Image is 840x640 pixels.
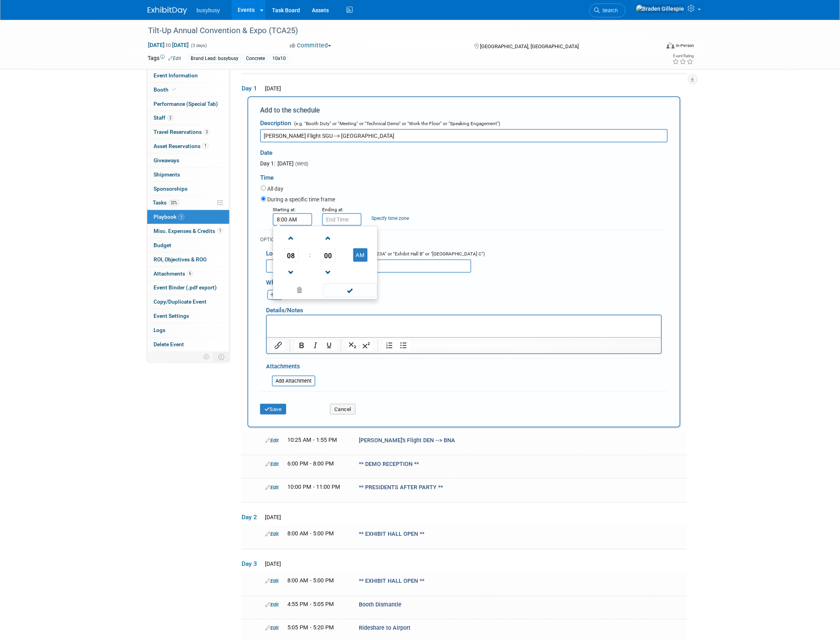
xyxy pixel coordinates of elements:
span: [DATE] [276,160,294,167]
td: Toggle Event Tabs [214,352,230,362]
span: [GEOGRAPHIC_DATA], [GEOGRAPHIC_DATA] [480,43,579,49]
span: Budget [154,242,171,248]
div: Who's involved? [266,275,668,288]
span: Playbook [154,214,184,220]
label: All day [267,185,283,193]
span: (e.g. "Exhibit Booth" or "Meeting Room 123A" or "Exhibit Hall B" or "[GEOGRAPHIC_DATA] C") [291,251,485,257]
button: AM [353,248,367,262]
a: Edit [265,578,279,584]
span: Staff [154,114,173,121]
a: Event Settings [147,309,229,323]
small: Ending at: [322,207,343,212]
button: Subscript [346,340,359,351]
span: Pick Minute [321,248,336,262]
span: Booth [154,86,178,93]
a: Specify time zone [371,216,409,221]
span: 1 [217,228,223,234]
a: Budget [147,238,229,252]
button: Save [260,404,286,415]
span: Day 1: [260,160,275,167]
label: During a specific time frame [267,195,335,203]
span: Asset Reservations [154,143,208,149]
span: Day 1 [242,84,261,93]
span: Day 2 [242,513,261,522]
button: Committed [287,41,334,50]
a: Decrement Hour [284,262,299,282]
small: Starting at: [273,207,296,212]
a: ROI, Objectives & ROO [147,253,229,267]
a: Misc. Expenses & Credits1 [147,224,229,238]
a: Giveaways [147,154,229,167]
span: 9 [178,214,184,220]
div: In-Person [676,43,694,49]
span: Sponsorships [154,186,187,192]
span: Booth Dismantle [359,602,401,608]
a: Booth [147,83,229,97]
span: Attachments [154,270,193,277]
div: Time [260,167,668,184]
button: Numbered list [383,340,396,351]
a: Clear selection [275,285,324,296]
span: Performance (Special Tab) [154,101,218,107]
span: Copy/Duplicate Event [154,298,206,305]
button: Underline [322,340,336,351]
td: : [307,248,312,262]
div: Event Rating [673,54,694,58]
span: 32% [169,200,179,206]
a: Copy/Duplicate Event [147,295,229,309]
span: Description [260,120,291,127]
a: Event Information [147,69,229,83]
div: OPTIONAL DETAILS: [260,236,668,243]
span: Event Settings [154,313,189,319]
img: ExhibitDay [148,7,187,15]
a: Edit [265,625,279,631]
span: (Wed) [295,161,308,167]
span: 6 [187,270,193,276]
a: Performance (Special Tab) [147,97,229,111]
span: busybusy [197,7,220,13]
span: Delete Event [154,341,184,347]
div: Attachments [266,362,315,373]
a: Edit [265,602,279,608]
a: Increment Hour [284,228,299,248]
div: Concrete [244,54,267,63]
span: Misc. Expenses & Credits [154,228,223,234]
a: Tasks32% [147,196,229,210]
a: Edit [265,484,279,490]
span: 5:05 PM - 5:20 PM [287,625,334,631]
span: [DATE] [262,514,281,520]
a: Travel Reservations3 [147,125,229,139]
button: Cancel [330,404,356,415]
button: Superscript [360,340,373,351]
div: Date [260,143,423,160]
a: Edit [168,56,181,61]
a: Staff2 [147,111,229,125]
span: ROI, Objectives & ROO [154,256,206,263]
span: Day 3 [242,560,261,569]
a: Edit [265,437,279,443]
span: Search [600,8,618,13]
a: Search [589,4,626,17]
img: Format-Inperson.png [667,42,675,49]
a: Increment Minute [321,228,336,248]
input: Start Time [273,213,312,226]
span: Travel Reservations [154,129,210,135]
a: Playbook9 [147,210,229,224]
div: Event Format [613,41,694,53]
span: 4:55 PM - 5:05 PM [287,601,334,608]
span: [DATE] [262,561,281,567]
span: Giveaways [154,157,179,163]
div: Add to the schedule [260,105,668,115]
span: ** EXHIBIT HALL OPEN ** [359,531,424,538]
iframe: Rich Text Area [267,315,661,337]
button: Bullet list [397,340,410,351]
span: Logs [154,327,165,333]
button: Italic [309,340,322,351]
input: End Time [322,213,362,226]
div: Tilt-Up Annual Convention & Expo (TCA25) [145,24,648,38]
span: 2 [167,115,173,121]
span: Event Binder (.pdf export) [154,284,217,291]
a: Event Binder (.pdf export) [147,281,229,295]
span: ** EXHIBIT HALL OPEN ** [359,578,424,585]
